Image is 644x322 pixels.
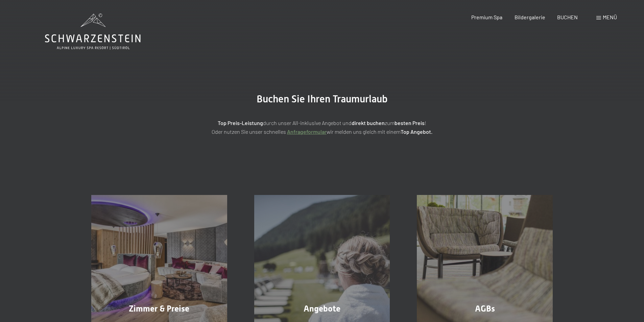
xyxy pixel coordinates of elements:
[557,14,578,20] a: BUCHEN
[401,128,432,135] strong: Top Angebot.
[304,304,340,314] span: Angebote
[218,120,263,126] strong: Top Preis-Leistung
[287,128,327,135] a: Anfrageformular
[603,14,617,20] span: Menü
[475,304,495,314] span: AGBs
[352,120,385,126] strong: direkt buchen
[471,14,502,20] a: Premium Spa
[257,93,388,105] span: Buchen Sie Ihren Traumurlaub
[515,14,545,20] a: Bildergalerie
[129,304,189,314] span: Zimmer & Preise
[395,120,425,126] strong: besten Preis
[153,119,491,136] p: durch unser All-inklusive Angebot und zum ! Oder nutzen Sie unser schnelles wir melden uns gleich...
